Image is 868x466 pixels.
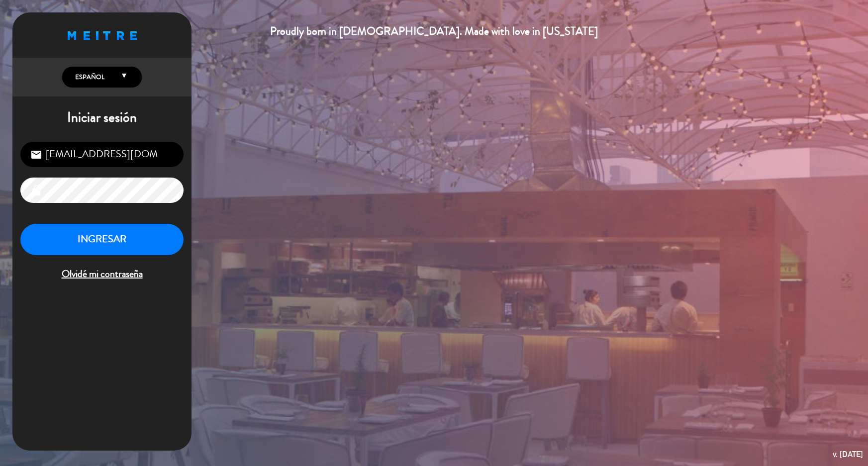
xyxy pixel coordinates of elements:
[20,266,184,282] span: Olvidé mi contraseña
[833,448,863,461] div: v. [DATE]
[30,149,42,161] i: email
[12,109,192,126] h1: Iniciar sesión
[30,185,42,196] i: lock
[20,142,184,167] input: Correo Electrónico
[20,224,184,255] button: INGRESAR
[73,72,104,82] span: Español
